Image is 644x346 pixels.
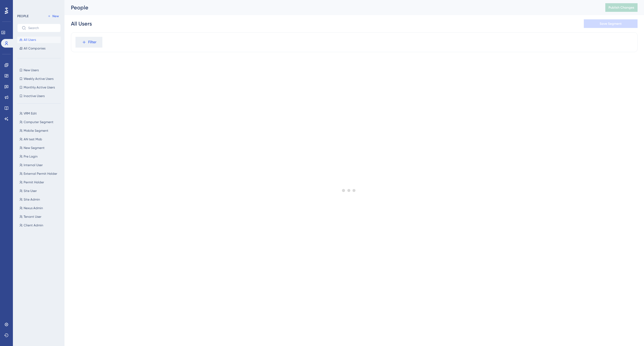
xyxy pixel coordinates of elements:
span: AN test Mob [24,137,42,141]
button: Permit Holder [17,179,64,186]
button: Inactive Users [17,93,61,99]
span: Site Admin [24,197,40,202]
span: External Permit Holder [24,172,57,176]
div: People [71,4,592,11]
div: All Users [71,20,92,27]
button: Nexus Admin [17,205,64,211]
span: Tenant User [24,215,41,219]
span: All Users [24,38,36,42]
button: New Users [17,67,61,73]
span: Inactive Users [24,94,45,98]
span: Publish Changes [609,5,634,10]
button: All Users [17,37,61,43]
button: Site User [17,188,64,194]
span: New [52,14,59,18]
span: Permit Holder [24,180,44,184]
button: Publish Changes [605,3,638,12]
button: Pre Login [17,153,64,160]
span: New Users [24,68,39,72]
button: Internal User [17,162,64,168]
span: Mobile Segment [24,129,48,133]
button: Tenant User [17,213,64,220]
span: Client Admin [24,223,43,227]
span: Internal User [24,163,43,167]
button: Monthly Active Users [17,84,61,91]
button: Site Admin [17,196,64,203]
span: Site User [24,189,37,193]
button: Client Admin [17,222,64,229]
span: VRM Edit [24,111,37,116]
span: All Companies [24,46,45,51]
button: Weekly Active Users [17,76,61,82]
button: New Segment [17,145,64,151]
span: Monthly Active Users [24,85,55,90]
button: Computer Segment [17,119,64,125]
span: Save Segment [600,22,622,26]
button: Mobile Segment [17,127,64,134]
span: Nexus Admin [24,206,43,210]
span: Pre Login [24,154,38,159]
button: VRM Edit [17,110,64,117]
input: Search [28,26,56,30]
button: External Permit Holder [17,170,64,177]
div: PEOPLE [17,14,28,18]
button: AN test Mob [17,136,64,142]
button: All Companies [17,45,61,52]
span: New Segment [24,146,45,150]
button: Save Segment [584,19,638,28]
span: Weekly Active Users [24,77,53,81]
button: New [46,13,61,19]
span: Computer Segment [24,120,53,124]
